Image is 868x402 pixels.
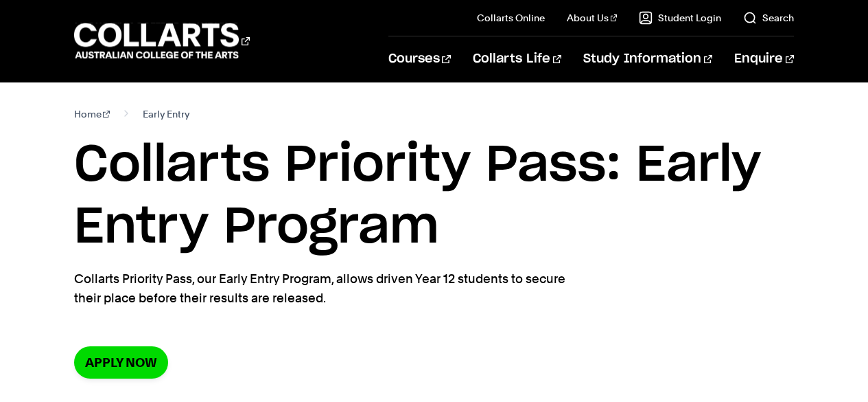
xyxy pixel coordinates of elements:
a: Enquire [734,36,794,82]
a: Courses [388,36,451,82]
a: Collarts Online [477,11,545,25]
a: Home [74,104,110,124]
span: Early Entry [143,104,189,124]
h1: Collarts Priority Pass: Early Entry Program [74,135,795,258]
a: Search [743,11,794,25]
a: Student Login [639,11,721,25]
a: Collarts Life [473,36,561,82]
a: Apply now [74,346,168,379]
div: Go to homepage [74,21,250,60]
a: About Us [567,11,618,25]
p: Collarts Priority Pass, our Early Entry Program, allows driven Year 12 students to secure their p... [74,269,575,308]
a: Study Information [583,36,712,82]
